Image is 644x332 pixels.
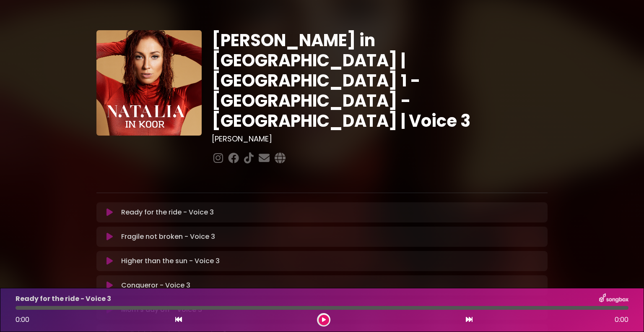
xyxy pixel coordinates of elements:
p: Conqueror - Voice 3 [121,280,190,290]
span: 0:00 [16,315,29,324]
p: Ready for the ride - Voice 3 [121,207,214,217]
p: Fragile not broken - Voice 3 [121,232,215,242]
img: songbox-logo-white.png [599,293,628,304]
h3: [PERSON_NAME] [212,134,548,144]
img: YTVS25JmS9CLUqXqkEhs [96,30,202,136]
p: Higher than the sun - Voice 3 [121,256,220,266]
p: Ready for the ride - Voice 3 [16,294,111,304]
h1: [PERSON_NAME] in [GEOGRAPHIC_DATA] | [GEOGRAPHIC_DATA] 1 - [GEOGRAPHIC_DATA] - [GEOGRAPHIC_DATA] ... [212,30,548,131]
span: 0:00 [615,315,628,325]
